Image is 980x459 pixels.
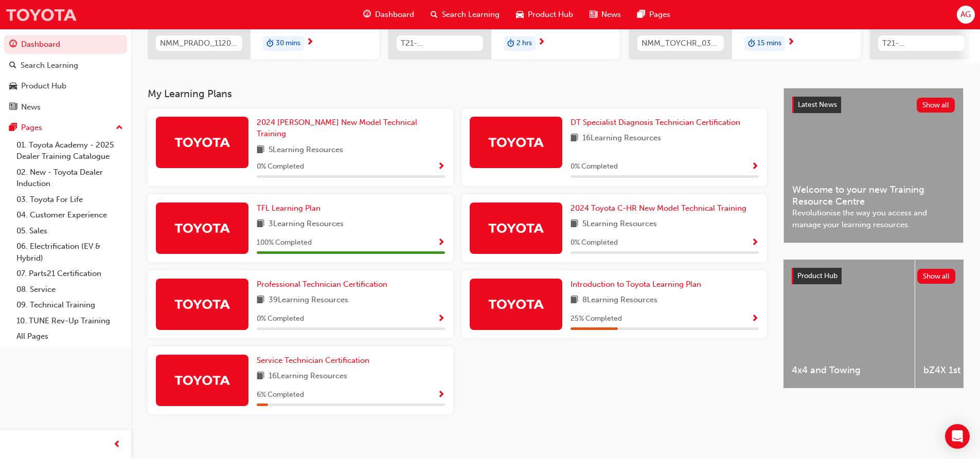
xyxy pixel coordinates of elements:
span: 15 mins [757,38,781,49]
a: news-iconNews [581,4,629,25]
img: Trak [488,295,544,313]
span: T21-PTFOR_PRE_READ [882,38,960,49]
button: Show Progress [437,313,445,325]
span: 39 Learning Resources [269,294,348,307]
span: Pages [649,9,670,21]
a: 08. Service [12,282,127,298]
span: book-icon [257,218,264,231]
a: 06. Electrification (EV & Hybrid) [12,238,127,266]
img: Trak [488,133,544,151]
a: pages-iconPages [629,4,679,25]
span: Revolutionise the way you access and manage your learning resources. [792,207,955,230]
img: Trak [174,133,230,151]
div: Pages [21,122,42,134]
span: 2024 Toyota C-HR New Model Technical Training [571,204,746,213]
a: Search Learning [4,56,127,75]
span: pages-icon [637,8,645,21]
a: 4x4 and Towing [783,260,915,388]
button: DashboardSearch LearningProduct HubNews [4,33,127,118]
span: T21-FOD_HVIS_PREREQ [401,38,479,49]
img: Trak [174,219,230,237]
span: Search Learning [442,9,500,21]
a: Product HubShow all [792,268,955,284]
span: Introduction to Toyota Learning Plan [571,280,701,289]
span: Show Progress [437,238,445,248]
span: next-icon [538,38,545,47]
a: Latest NewsShow all [792,97,955,113]
span: news-icon [9,103,17,112]
span: up-icon [116,121,123,135]
span: 16 Learning Resources [582,132,661,145]
a: 05. Sales [12,223,127,239]
span: next-icon [306,38,314,47]
a: 03. Toyota For Life [12,192,127,208]
span: duration-icon [266,37,274,50]
span: 0 % Completed [571,237,618,249]
span: Show Progress [437,162,445,172]
a: car-iconProduct Hub [508,4,581,25]
span: Latest News [798,100,837,109]
span: pages-icon [9,123,17,133]
a: search-iconSearch Learning [422,4,508,25]
span: book-icon [257,294,264,307]
a: guage-iconDashboard [355,4,422,25]
span: 16 Learning Resources [269,370,347,383]
span: Service Technician Certification [257,356,369,365]
span: Professional Technician Certification [257,280,387,289]
span: search-icon [431,8,438,21]
button: AG [957,6,975,24]
button: Show all [917,269,956,284]
a: Trak [5,3,77,26]
span: prev-icon [113,438,121,451]
span: 3 Learning Resources [269,218,344,231]
span: 0 % Completed [571,161,618,173]
a: All Pages [12,328,127,344]
img: Trak [174,295,230,313]
span: Show Progress [751,162,759,172]
span: Show Progress [437,391,445,400]
span: book-icon [257,144,264,157]
span: book-icon [571,218,578,231]
div: News [21,101,41,113]
button: Show Progress [437,160,445,173]
span: 4x4 and Towing [792,364,906,376]
a: 02. New - Toyota Dealer Induction [12,164,127,192]
span: book-icon [571,132,578,145]
span: Show Progress [751,315,759,324]
span: book-icon [257,370,264,383]
button: Show all [917,98,955,113]
a: Professional Technician Certification [257,279,391,290]
span: car-icon [9,82,17,91]
span: 8 Learning Resources [582,294,657,307]
span: book-icon [571,294,578,307]
span: duration-icon [507,37,514,50]
span: News [601,9,621,21]
span: 5 Learning Resources [582,218,657,231]
span: Product Hub [528,9,573,21]
span: Welcome to your new Training Resource Centre [792,184,955,207]
span: DT Specialist Diagnosis Technician Certification [571,118,740,127]
a: 09. Technical Training [12,297,127,313]
a: DT Specialist Diagnosis Technician Certification [571,117,744,128]
img: Trak [488,219,544,237]
img: Trak [174,371,230,389]
a: Introduction to Toyota Learning Plan [571,279,705,290]
a: 07. Parts21 Certification [12,266,127,282]
span: search-icon [9,61,16,70]
span: Show Progress [751,238,759,248]
div: Product Hub [21,80,66,92]
span: Product Hub [797,271,838,280]
a: 2024 [PERSON_NAME] New Model Technical Training [257,117,445,140]
span: guage-icon [9,40,17,49]
span: 2024 [PERSON_NAME] New Model Technical Training [257,118,417,139]
a: 01. Toyota Academy - 2025 Dealer Training Catalogue [12,137,127,164]
span: Show Progress [437,315,445,324]
span: NMM_PRADO_112024_MODULE_1 [160,38,238,49]
span: duration-icon [748,37,755,50]
a: 10. TUNE Rev-Up Training [12,313,127,329]
a: 04. Customer Experience [12,207,127,223]
button: Show Progress [437,236,445,249]
a: TFL Learning Plan [257,203,325,214]
span: Dashboard [375,9,414,21]
button: Show Progress [437,389,445,401]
